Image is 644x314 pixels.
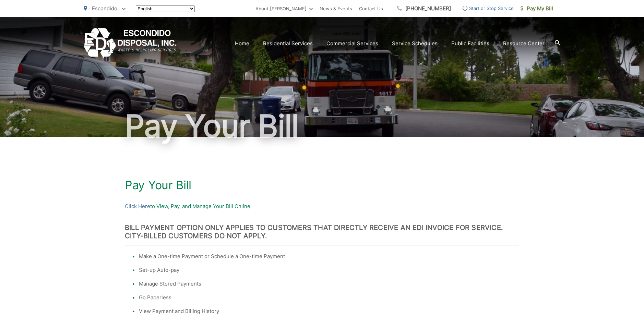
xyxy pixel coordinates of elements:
p: to View, Pay, and Manage Your Bill Online [125,202,519,210]
a: News & Events [320,4,352,13]
a: About [PERSON_NAME] [255,4,313,13]
a: Public Facilities [451,39,489,48]
a: Contact Us [359,4,383,13]
span: Pay My Bill [521,4,553,13]
a: Click Here [125,202,150,210]
h1: Pay Your Bill [125,178,519,192]
h3: BILL PAYMENT OPTION ONLY APPLIES TO CUSTOMERS THAT DIRECTLY RECEIVE AN EDI INVOICE FOR SERVICE. C... [125,224,519,240]
a: Home [235,39,249,48]
a: Commercial Services [326,39,378,48]
a: Service Schedules [392,39,438,48]
span: Escondido [92,5,117,12]
a: Residential Services [263,39,313,48]
h1: Pay Your Bill [84,109,560,143]
li: Go Paperless [139,293,512,302]
li: Set-up Auto-pay [139,266,512,274]
select: Select a language [136,5,195,12]
li: Manage Stored Payments [139,280,512,288]
a: EDCD logo. Return to the homepage. [84,28,177,59]
li: Make a One-time Payment or Schedule a One-time Payment [139,252,512,261]
a: Resource Center [503,39,545,48]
